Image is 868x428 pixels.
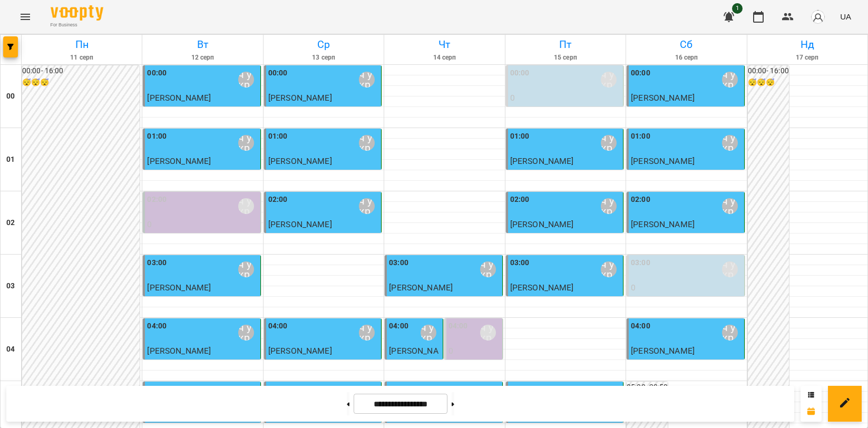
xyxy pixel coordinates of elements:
[51,22,103,28] span: For Business
[631,257,650,269] label: 03:00
[389,320,408,332] label: 04:00
[144,36,261,53] h6: Вт
[722,261,738,277] div: Мойсук Надія\ ма укр\шч укр\ https://us06web.zoom.us/j/84559859332
[147,104,258,117] p: індивід МА 45 хв
[268,156,332,166] span: [PERSON_NAME]
[389,294,500,307] p: індивід МА 45 хв
[631,219,695,229] span: [PERSON_NAME]
[510,67,530,79] label: 00:00
[147,357,258,370] p: індивід шч 45 хв
[359,198,375,214] div: Мойсук Надія\ ма укр\шч укр\ https://us06web.zoom.us/j/84559859332
[507,36,624,53] h6: Пт
[6,154,15,166] h6: 01
[836,7,855,26] button: UA
[268,320,288,332] label: 04:00
[147,93,211,103] span: [PERSON_NAME]
[268,131,288,142] label: 01:00
[631,294,742,319] p: індивід шч 45 хв ([PERSON_NAME])
[268,168,379,180] p: індивід МА 45 хв
[722,325,738,341] div: Мойсук Надія\ ма укр\шч укр\ https://us06web.zoom.us/j/84559859332
[510,131,530,142] label: 01:00
[144,53,261,63] h6: 12 серп
[265,36,382,53] h6: Ср
[268,194,288,206] label: 02:00
[268,104,379,117] p: індивід МА 45 хв
[631,168,742,180] p: індивід МА 45 хв
[22,65,140,77] h6: 00:00 - 16:00
[631,93,695,103] span: [PERSON_NAME]
[147,156,211,166] span: [PERSON_NAME]
[601,261,617,277] div: Мойсук Надія\ ма укр\шч укр\ https://us06web.zoom.us/j/84559859332
[23,36,140,53] h6: Пн
[811,9,825,24] img: avatar_s.png
[510,156,574,166] span: [PERSON_NAME]
[147,257,167,269] label: 03:00
[6,280,15,292] h6: 03
[147,218,258,231] p: 0
[510,219,574,229] span: [PERSON_NAME]
[147,320,167,332] label: 04:00
[238,325,254,341] div: Мойсук Надія\ ма укр\шч укр\ https://us06web.zoom.us/j/84559859332
[51,5,103,21] img: Voopty Logo
[628,36,745,53] h6: Сб
[631,281,742,294] p: 0
[238,261,254,277] div: Мойсук Надія\ ма укр\шч укр\ https://us06web.zoom.us/j/84559859332
[238,135,254,151] div: Мойсук Надія\ ма укр\шч укр\ https://us06web.zoom.us/j/84559859332
[389,346,438,368] span: [PERSON_NAME]
[265,53,382,63] h6: 13 серп
[631,346,695,356] span: [PERSON_NAME]
[601,198,617,214] div: Мойсук Надія\ ма укр\шч укр\ https://us06web.zoom.us/j/84559859332
[147,131,167,142] label: 01:00
[147,346,211,356] span: [PERSON_NAME]
[722,198,738,214] div: Мойсук Надія\ ма укр\шч укр\ https://us06web.zoom.us/j/84559859332
[748,65,789,77] h6: 00:00 - 16:00
[147,194,167,206] label: 02:00
[386,36,503,53] h6: Чт
[147,283,211,293] span: [PERSON_NAME]
[448,320,468,332] label: 04:00
[601,72,617,87] div: Мойсук Надія\ ма укр\шч укр\ https://us06web.zoom.us/j/84559859332
[722,72,738,87] div: Мойсук Надія\ ма укр\шч укр\ https://us06web.zoom.us/j/84559859332
[601,135,617,151] div: Мойсук Надія\ ма укр\шч укр\ https://us06web.zoom.us/j/84559859332
[631,104,742,117] p: індивід МА 45 хв
[22,77,140,89] h6: 😴😴😴
[359,72,375,87] div: Мойсук Надія\ ма укр\шч укр\ https://us06web.zoom.us/j/84559859332
[631,67,650,79] label: 00:00
[510,104,621,129] p: індивід МА 45 хв ([PERSON_NAME])
[359,135,375,151] div: Мойсук Надія\ ма укр\шч укр\ https://us06web.zoom.us/j/84559859332
[631,357,742,370] p: індивід МА 45 хв
[507,53,624,63] h6: 15 серп
[510,283,574,293] span: [PERSON_NAME]
[722,135,738,151] div: Мойсук Надія\ ма укр\шч укр\ https://us06web.zoom.us/j/84559859332
[749,53,866,63] h6: 17 серп
[268,346,332,356] span: [PERSON_NAME]
[631,131,650,142] label: 01:00
[510,168,621,180] p: індивід шч 45 хв
[480,261,496,277] div: Мойсук Надія\ ма укр\шч укр\ https://us06web.zoom.us/j/84559859332
[480,325,496,341] div: Мойсук Надія\ ма укр\шч укр\ https://us06web.zoom.us/j/84559859332
[147,294,258,307] p: індивід МА 45 хв
[389,283,453,293] span: [PERSON_NAME]
[631,231,742,244] p: індивід МА 45 хв
[732,3,743,14] span: 1
[840,11,851,22] span: UA
[268,219,332,229] span: [PERSON_NAME]
[238,72,254,87] div: Мойсук Надія\ ма укр\шч укр\ https://us06web.zoom.us/j/84559859332
[389,257,408,269] label: 03:00
[631,194,650,206] label: 02:00
[268,93,332,103] span: [PERSON_NAME]
[238,198,254,214] div: Мойсук Надія\ ма укр\шч укр\ https://us06web.zoom.us/j/84559859332
[510,92,621,104] p: 0
[268,67,288,79] label: 00:00
[147,168,258,180] p: індивід МА 45 хв
[421,325,436,341] div: Мойсук Надія\ ма укр\шч укр\ https://us06web.zoom.us/j/84559859332
[628,53,745,63] h6: 16 серп
[631,320,650,332] label: 04:00
[23,53,140,63] h6: 11 серп
[359,325,375,341] div: Мойсук Надія\ ма укр\шч укр\ https://us06web.zoom.us/j/84559859332
[147,231,258,244] p: Бронь
[268,357,379,370] p: індивід МА 45 хв
[748,77,789,89] h6: 😴😴😴
[6,344,15,355] h6: 04
[510,231,621,244] p: індивід шч 45 хв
